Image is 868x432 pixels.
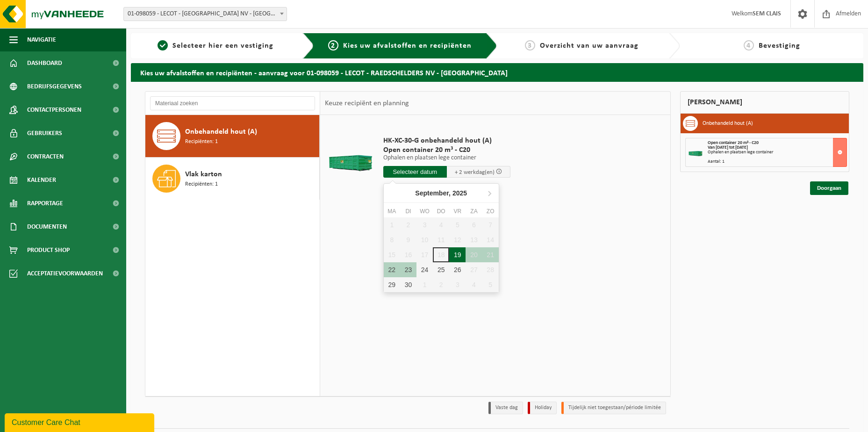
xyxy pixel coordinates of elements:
[703,116,753,131] h3: Onbehandeld hout (A)
[145,115,320,158] button: Onbehandeld hout (A) Recipiënten: 1
[488,402,523,414] li: Vaste dag
[708,140,759,145] span: Open container 20 m³ - C20
[27,192,63,215] span: Rapportage
[416,262,433,277] div: 24
[383,136,510,145] span: HK-XC-30-G onbehandeld hout (A)
[27,51,62,75] span: Dashboard
[150,96,315,110] input: Materiaal zoeken
[708,159,846,164] div: Aantal: 1
[680,91,849,114] div: [PERSON_NAME]
[27,238,70,262] span: Product Shop
[753,10,781,17] strong: SEM CLAIS
[27,262,103,285] span: Acceptatievoorwaarden
[449,277,466,292] div: 3
[185,126,257,137] span: Onbehandeld hout (A)
[384,262,400,277] div: 22
[455,169,495,175] span: + 2 werkdag(en)
[400,207,416,216] div: di
[343,42,472,50] span: Kies uw afvalstoffen en recipiënten
[744,40,754,50] span: 4
[131,63,863,81] h2: Kies uw afvalstoffen en recipiënten - aanvraag voor 01-098059 - LECOT - RAEDSCHELDERS NV - [GEOGR...
[27,75,82,98] span: Bedrijfsgegevens
[123,7,287,21] span: 01-098059 - LECOT - RAEDSCHELDERS NV - MAASEIK
[416,277,433,292] div: 1
[383,145,510,155] span: Open container 20 m³ - C20
[27,215,67,238] span: Documenten
[759,42,800,50] span: Bevestiging
[185,137,218,146] span: Recipiënten: 1
[561,402,666,414] li: Tijdelijk niet toegestaan/période limitée
[384,207,400,216] div: ma
[433,207,449,216] div: do
[328,40,338,50] span: 2
[810,181,848,195] a: Doorgaan
[5,411,156,432] iframe: chat widget
[466,207,482,216] div: za
[411,186,471,201] div: September,
[158,40,168,50] span: 1
[525,40,535,50] span: 3
[145,158,320,200] button: Vlak karton Recipiënten: 1
[452,190,467,196] i: 2025
[708,145,748,150] strong: Van [DATE] tot [DATE]
[449,247,466,262] div: 19
[27,98,81,122] span: Contactpersonen
[433,262,449,277] div: 25
[27,28,56,51] span: Navigatie
[320,92,414,115] div: Keuze recipiënt en planning
[383,155,510,161] p: Ophalen en plaatsen lege container
[482,207,499,216] div: zo
[400,277,416,292] div: 30
[433,277,449,292] div: 2
[136,40,295,51] a: 1Selecteer hier een vestiging
[172,42,273,50] span: Selecteer hier een vestiging
[528,402,557,414] li: Holiday
[124,7,287,21] span: 01-098059 - LECOT - RAEDSCHELDERS NV - MAASEIK
[185,180,218,189] span: Recipiënten: 1
[384,277,400,292] div: 29
[540,42,638,50] span: Overzicht van uw aanvraag
[449,207,466,216] div: vr
[27,145,64,168] span: Contracten
[185,169,222,180] span: Vlak karton
[400,262,416,277] div: 23
[27,122,62,145] span: Gebruikers
[27,168,56,192] span: Kalender
[383,166,447,178] input: Selecteer datum
[708,150,846,155] div: Ophalen en plaatsen lege container
[449,262,466,277] div: 26
[416,207,433,216] div: wo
